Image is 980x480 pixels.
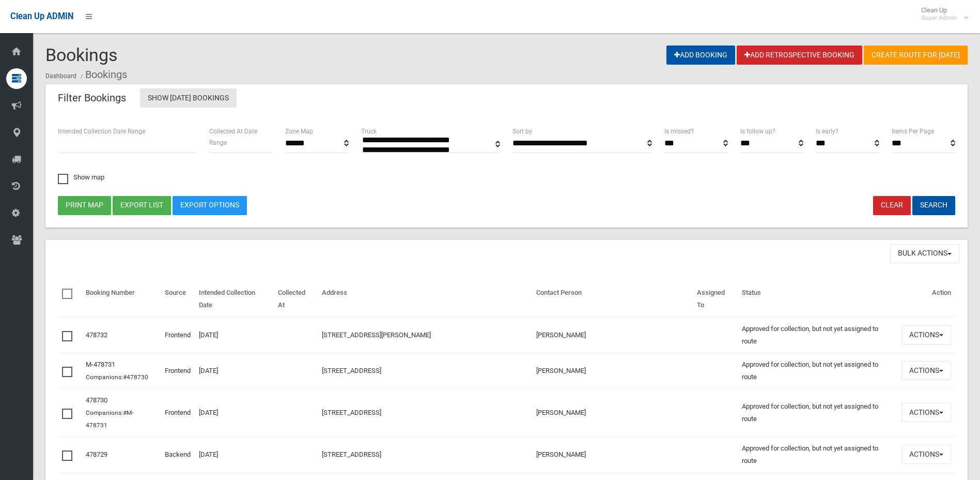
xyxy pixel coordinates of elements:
th: Intended Collection Date [195,281,274,317]
td: Approved for collection, but not yet assigned to route [738,388,897,437]
td: Approved for collection, but not yet assigned to route [738,353,897,388]
td: Frontend [161,317,195,353]
a: [STREET_ADDRESS] [322,451,381,458]
a: Dashboard [45,72,76,80]
a: M-478731 [86,361,115,368]
button: Actions [901,325,951,344]
td: [DATE] [195,437,274,472]
td: Frontend [161,353,195,388]
a: Export Options [173,196,247,215]
th: Action [897,281,955,317]
a: 478730 [86,396,107,404]
td: Backend [161,437,195,472]
a: [STREET_ADDRESS] [322,367,381,374]
a: Show [DATE] Bookings [140,88,237,108]
small: Super Admin [921,14,957,22]
button: Actions [901,361,951,380]
li: Bookings [78,65,127,84]
td: Approved for collection, but not yet assigned to route [738,437,897,472]
a: #478730 [123,373,148,381]
td: [DATE] [195,388,274,437]
td: [DATE] [195,353,274,388]
button: Bulk Actions [890,244,959,263]
button: Actions [901,403,951,422]
a: Add Booking [666,46,735,65]
td: [PERSON_NAME] [532,317,693,353]
a: Create route for [DATE] [864,46,968,65]
button: Print map [58,196,111,215]
a: [STREET_ADDRESS] [322,409,381,416]
th: Booking Number [82,281,161,317]
th: Address [318,281,532,317]
header: Filter Bookings [45,88,138,108]
a: [STREET_ADDRESS][PERSON_NAME] [322,331,431,339]
a: 478729 [86,451,107,458]
td: Approved for collection, but not yet assigned to route [738,317,897,353]
small: Companions: [86,373,150,381]
a: 478732 [86,331,107,339]
td: [PERSON_NAME] [532,388,693,437]
th: Source [161,281,195,317]
td: Frontend [161,388,195,437]
span: Clean Up [916,6,967,22]
td: [DATE] [195,317,274,353]
td: [PERSON_NAME] [532,437,693,472]
th: Status [738,281,897,317]
span: Bookings [45,44,118,65]
th: Contact Person [532,281,693,317]
a: #M-478731 [86,409,133,429]
button: Actions [901,445,951,464]
td: [PERSON_NAME] [532,353,693,388]
span: Show map [58,174,104,181]
a: Clear [873,196,911,215]
th: Collected At [274,281,318,317]
button: Export list [113,196,171,215]
small: Companions: [86,409,133,429]
label: Truck [361,126,377,137]
button: Search [912,196,955,215]
th: Assigned To [693,281,738,317]
span: Clean Up ADMIN [10,11,73,21]
a: Add Retrospective Booking [737,46,862,65]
